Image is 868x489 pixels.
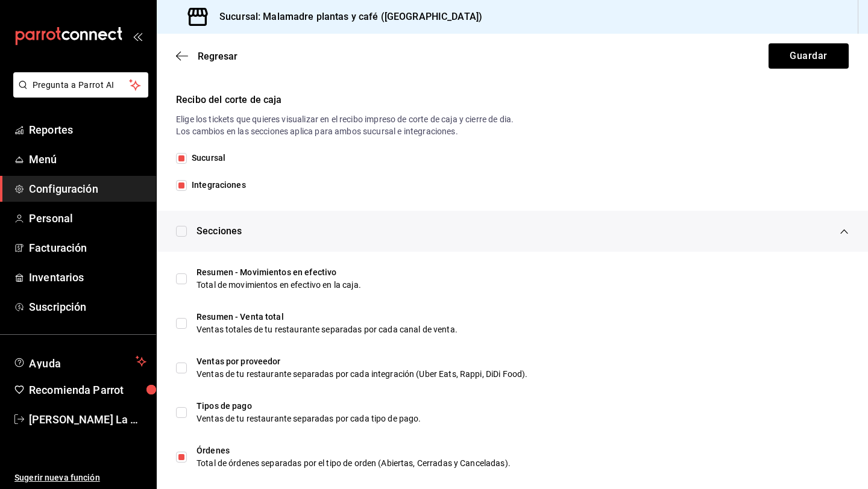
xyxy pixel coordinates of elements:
button: open_drawer_menu [133,31,142,41]
p: Elige los tickets que quieres visualizar en el recibo impreso de corte de caja y cierre de dia. L... [176,113,849,137]
a: Pregunta a Parrot AI [8,87,148,100]
div: Resumen - Venta total [197,311,849,323]
span: Regresar [198,51,237,62]
div: Total de movimientos en efectivo en la caja. [197,279,849,291]
div: Ventas de tu restaurante separadas por cada integración (Uber Eats, Rappi, DiDi Food). [197,368,849,381]
span: Sugerir nueva función [14,472,146,484]
span: Secciones [197,224,242,238]
div: Órdenes [197,444,849,457]
span: Integraciones [187,179,246,192]
div: Ventas totales de tu restaurante separadas por cada canal de venta. [197,323,849,336]
div: Ventas de tu restaurante separadas por cada tipo de pago. [197,413,849,425]
div: Resumen - Movimientos en efectivo [197,266,849,279]
span: Configuración [29,181,146,197]
span: Menú [29,151,146,167]
button: Pregunta a Parrot AI [13,72,148,98]
h3: Sucursal: Malamadre plantas y café ([GEOGRAPHIC_DATA]) [210,10,482,24]
span: Pregunta a Parrot AI [33,79,130,92]
span: Facturación [29,240,146,256]
span: Sucursal [187,152,225,164]
span: Ayuda [29,354,131,369]
span: Suscripción [29,299,146,315]
div: Total de órdenes separadas por el tipo de orden (Abiertas, Cerradas y Canceladas). [197,457,849,470]
span: Reportes [29,122,146,138]
button: Regresar [176,51,237,62]
div: Ventas por proveedor [197,355,849,368]
span: [PERSON_NAME] La Mantaraya [29,411,146,428]
div: Tipos de pago [197,400,849,413]
span: Inventarios [29,269,146,285]
span: Recomienda Parrot [29,382,146,398]
span: Personal [29,210,146,226]
h6: Recibo del corte de caja [176,92,849,108]
button: Guardar [769,43,849,69]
